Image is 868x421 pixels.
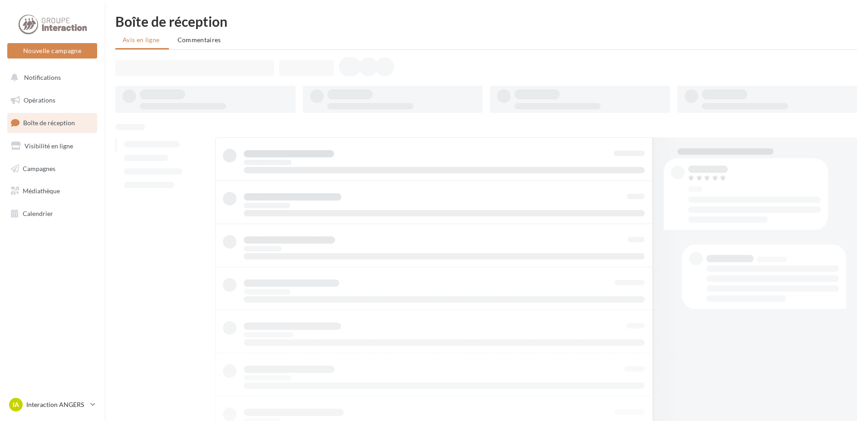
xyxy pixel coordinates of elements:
[7,43,97,59] button: Nouvelle campagne
[23,119,75,127] span: Boîte de réception
[5,159,99,178] a: Campagnes
[115,15,857,28] div: Boîte de réception
[5,91,99,110] a: Opérations
[5,68,95,87] button: Notifications
[23,187,60,195] span: Médiathèque
[23,164,55,172] span: Campagnes
[24,96,55,104] span: Opérations
[24,73,61,81] span: Notifications
[5,204,99,223] a: Calendrier
[178,36,221,44] span: Commentaires
[25,142,73,150] span: Visibilité en ligne
[13,400,19,409] span: IA
[23,210,53,217] span: Calendrier
[5,113,99,132] a: Boîte de réception
[7,396,97,413] a: IA Interaction ANGERS
[5,181,99,201] a: Médiathèque
[26,400,87,409] p: Interaction ANGERS
[5,137,99,156] a: Visibilité en ligne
